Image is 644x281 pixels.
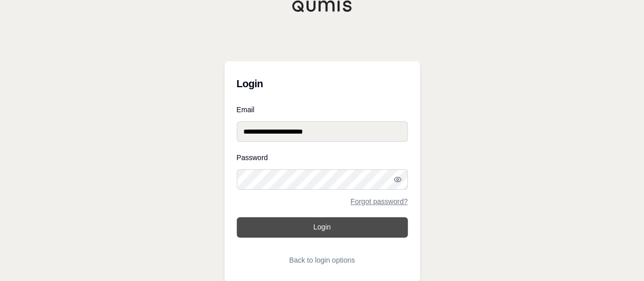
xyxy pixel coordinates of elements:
label: Password [237,154,408,161]
button: Login [237,217,408,238]
a: Forgot password? [350,198,407,205]
h3: Login [237,73,408,94]
label: Email [237,106,408,113]
button: Back to login options [237,250,408,270]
